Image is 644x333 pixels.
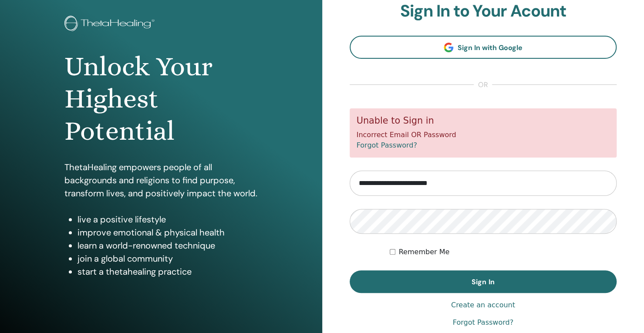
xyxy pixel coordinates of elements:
[474,80,492,90] span: or
[453,317,513,328] a: Forgot Password?
[399,247,450,257] label: Remember Me
[64,50,257,148] h1: Unlock Your Highest Potential
[458,43,523,52] span: Sign In with Google
[350,270,617,293] button: Sign In
[350,1,617,21] h2: Sign In to Your Acount
[78,252,257,265] li: join a global community
[390,247,617,257] div: Keep me authenticated indefinitely or until I manually logout
[357,141,417,149] a: Forgot Password?
[451,300,515,310] a: Create an account
[472,277,494,286] span: Sign In
[350,36,617,59] a: Sign In with Google
[357,115,610,126] h5: Unable to Sign in
[350,108,617,158] div: Incorrect Email OR Password
[78,226,257,239] li: improve emotional & physical health
[78,265,257,278] li: start a thetahealing practice
[78,239,257,252] li: learn a world-renowned technique
[64,161,257,200] p: ThetaHealing empowers people of all backgrounds and religions to find purpose, transform lives, a...
[78,213,257,226] li: live a positive lifestyle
